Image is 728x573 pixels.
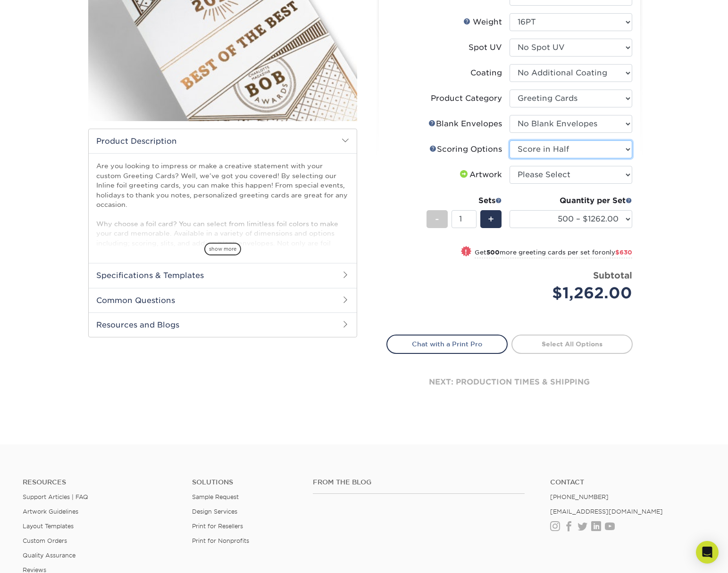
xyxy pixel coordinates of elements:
small: Get more greeting cards per set for [475,249,632,258]
span: $630 [615,249,632,256]
a: Contact [550,478,705,486]
h4: From the Blog [313,478,525,486]
a: [EMAIL_ADDRESS][DOMAIN_NAME] [550,508,663,515]
iframe: Google Customer Reviews [2,544,80,570]
div: Sets [427,195,502,206]
a: Sample Request [192,493,239,500]
h4: Solutions [192,478,299,486]
strong: 500 [486,249,500,256]
div: Quantity per Set [510,195,632,206]
span: only [602,249,632,256]
a: Artwork Guidelines [23,508,78,515]
div: Blank Envelopes [428,118,502,130]
a: Support Articles | FAQ [23,493,88,500]
a: Chat with a Print Pro [386,335,508,353]
div: Spot UV [469,42,502,53]
a: Select All Options [511,335,633,353]
span: - [435,212,439,226]
span: + [488,212,494,226]
h2: Resources and Blogs [89,312,357,337]
a: [PHONE_NUMBER] [550,493,609,500]
div: Artwork [458,169,502,180]
a: Print for Nonprofits [192,537,249,544]
div: Scoring Options [429,144,502,155]
a: Design Services [192,508,237,515]
h2: Specifications & Templates [89,263,357,287]
p: Are you looking to impress or make a creative statement with your custom Greeting Cards? Well, we... [96,161,349,305]
div: next: production times & shipping [386,354,633,410]
h2: Product Description [89,129,357,153]
div: Weight [463,16,502,28]
h2: Common Questions [89,288,357,312]
div: Open Intercom Messenger [696,541,719,564]
strong: Subtotal [593,270,632,280]
a: Layout Templates [23,523,74,530]
h4: Resources [23,478,178,486]
div: $1,262.00 [517,282,632,304]
div: Coating [470,67,502,79]
a: Print for Resellers [192,523,243,530]
a: Custom Orders [23,537,67,544]
span: ! [465,247,467,257]
span: show more [204,243,241,255]
div: Product Category [431,93,502,104]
